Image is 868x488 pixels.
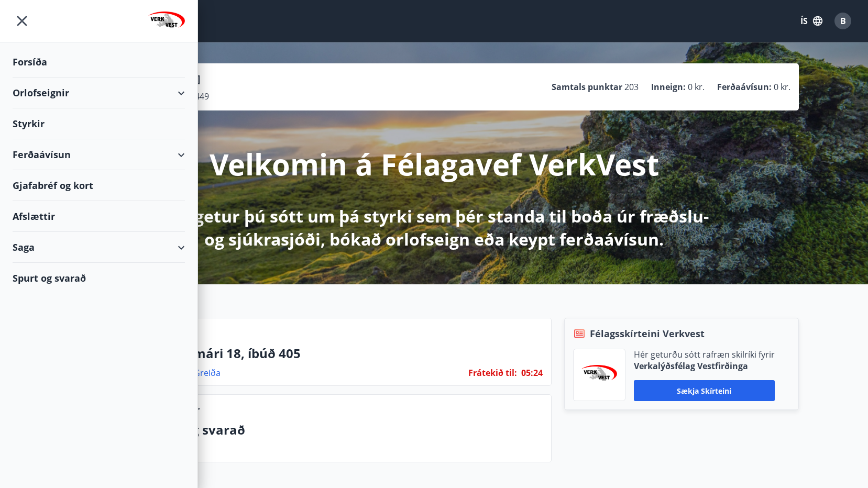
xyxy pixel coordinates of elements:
[468,367,517,379] span: Frátekið til :
[13,170,185,201] div: Gjafabréf og kort
[210,144,659,184] p: Velkomin á Félagavef VerkVest
[147,421,543,439] p: Spurt og svarað
[590,327,705,340] span: Félagsskírteini Verkvest
[795,12,828,30] button: ÍS
[581,365,617,385] img: jihgzMk4dcgjRAW2aMgpbAqQEG7LZi0j9dOLAUvz.png
[13,263,185,293] div: Spurt og svarað
[624,81,639,93] span: 203
[13,12,31,30] button: menu
[13,201,185,232] div: Afslættir
[533,367,543,379] span: 24
[158,205,711,251] p: Hér getur þú sótt um þá styrki sem þér standa til boða úr fræðslu- og sjúkrasjóði, bókað orlofsei...
[13,139,185,170] div: Ferðaávísun
[774,81,790,93] span: 0 kr.
[634,360,775,372] p: Verkalýðsfélag Vestfirðinga
[148,12,185,32] img: union_logo
[552,81,622,93] p: Samtals punktar
[830,8,855,34] button: B
[688,81,705,93] span: 0 kr.
[147,403,200,417] p: Upplýsingar
[840,15,846,27] span: B
[13,232,185,263] div: Saga
[13,77,185,108] div: Orlofseignir
[634,349,775,360] p: Hér geturðu sótt rafræn skilríki fyrir
[634,380,775,401] button: Sækja skírteini
[521,367,533,379] span: 05 :
[651,81,686,93] p: Inneign :
[147,345,543,362] p: Sunnusmári 18, íbúð 405
[717,81,772,93] p: Ferðaávísun :
[13,47,185,77] div: Forsíða
[13,108,185,139] div: Styrkir
[194,367,221,379] a: Greiða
